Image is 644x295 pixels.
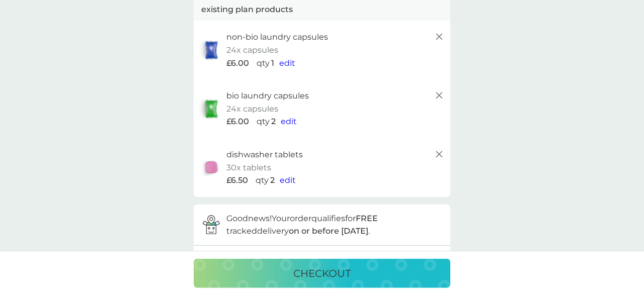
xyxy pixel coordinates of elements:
span: edit [281,117,297,126]
strong: on or before [DATE] [289,226,368,236]
p: checkout [293,265,351,281]
p: 1 [271,57,274,70]
span: edit [280,175,296,185]
span: £6.00 [226,115,249,128]
p: existing plan products [201,3,293,16]
p: qty [256,174,269,187]
p: 24x capsules [226,44,278,57]
span: £6.50 [226,174,248,187]
p: bio laundry capsules [226,89,309,103]
button: edit [281,115,297,128]
button: checkout [194,259,450,288]
p: non-bio laundry capsules [226,31,328,44]
p: 24x capsules [226,103,278,116]
p: 30x tablets [226,161,271,174]
button: edit [279,57,295,70]
p: Good news! Your order qualifies for tracked delivery . [226,212,443,238]
span: £6.00 [226,57,249,70]
p: 2 [270,174,275,187]
p: qty [257,57,270,70]
p: dishwasher tablets [226,148,303,161]
p: qty [257,115,270,128]
p: 2 [271,115,276,128]
button: edit [280,174,296,187]
span: edit [279,58,295,68]
strong: FREE [356,214,378,223]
